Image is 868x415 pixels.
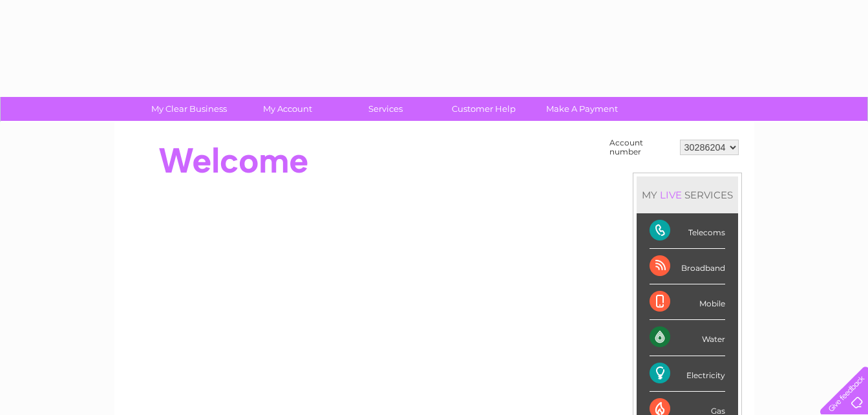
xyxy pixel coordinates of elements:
[136,97,242,121] a: My Clear Business
[650,249,725,284] div: Broadband
[650,284,725,320] div: Mobile
[650,213,725,249] div: Telecoms
[234,97,341,121] a: My Account
[657,189,684,201] div: LIVE
[606,135,677,160] td: Account number
[650,320,725,356] div: Water
[430,97,537,121] a: Customer Help
[637,176,738,213] div: MY SERVICES
[650,356,725,392] div: Electricity
[529,97,635,121] a: Make A Payment
[332,97,439,121] a: Services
